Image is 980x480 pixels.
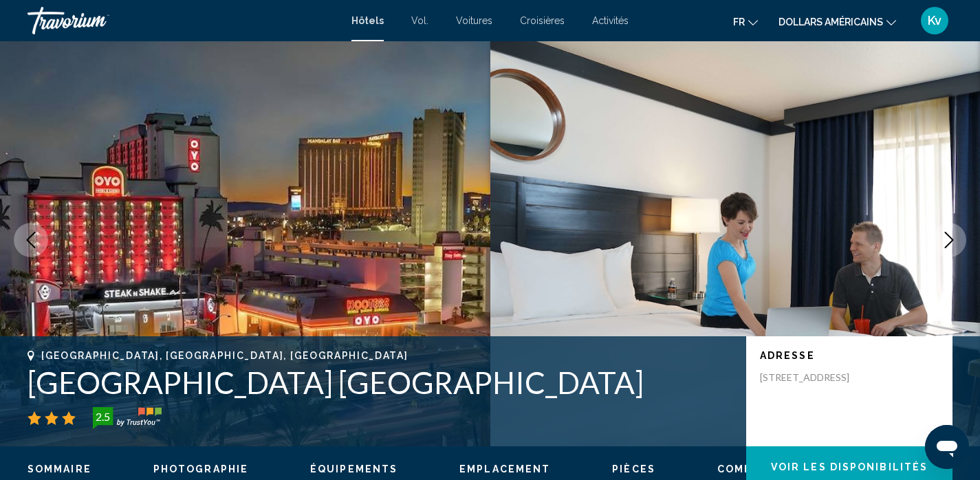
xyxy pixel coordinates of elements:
[592,15,629,26] a: Activités
[153,463,248,474] span: Photographie
[612,463,655,475] button: Pièces
[456,15,492,26] a: Voitures
[310,463,398,475] button: Équipements
[928,13,941,28] font: Kv
[778,17,883,28] font: dollars américains
[459,463,550,474] span: Emplacement
[28,463,91,475] button: Sommaire
[932,223,966,257] button: Next image
[760,371,870,384] p: [STREET_ADDRESS]
[925,425,969,469] iframe: Bouton de lancement de la fenêtre de messagerie
[351,15,384,26] a: Hôtels
[28,364,732,400] h1: [GEOGRAPHIC_DATA] [GEOGRAPHIC_DATA]
[717,463,814,474] span: Commentaires
[917,6,952,35] button: Menu utilisateur
[28,463,91,474] span: Sommaire
[89,408,116,425] div: 2.5
[778,12,896,32] button: Changer de devise
[310,463,398,474] span: Équipements
[717,463,814,475] button: Commentaires
[733,17,745,28] font: fr
[93,407,162,429] img: trustyou-badge-hor.svg
[14,223,48,257] button: Previous image
[28,7,338,34] a: Travorium
[733,12,758,32] button: Changer de langue
[771,462,928,473] span: Voir les disponibilités
[153,463,248,475] button: Photographie
[612,463,655,474] span: Pièces
[760,350,939,361] p: Adresse
[41,350,408,361] span: [GEOGRAPHIC_DATA], [GEOGRAPHIC_DATA], [GEOGRAPHIC_DATA]
[520,15,565,26] a: Croisières
[459,463,550,475] button: Emplacement
[411,15,428,26] a: Vol.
